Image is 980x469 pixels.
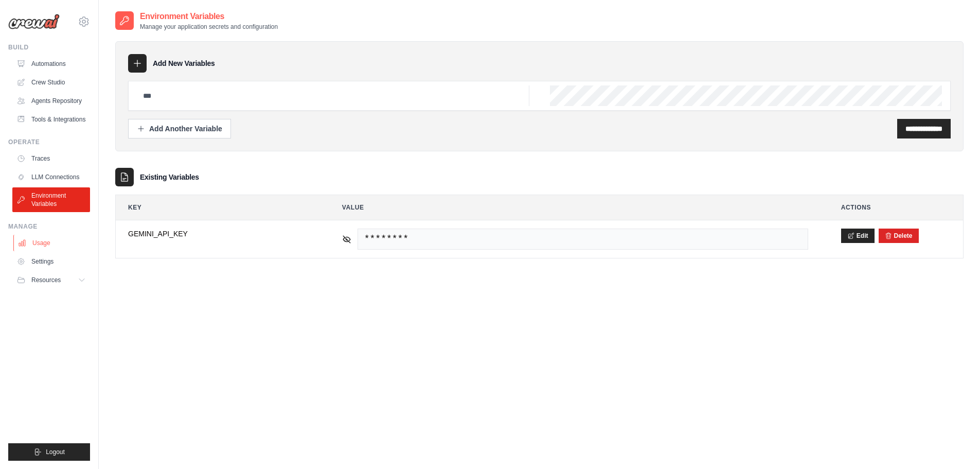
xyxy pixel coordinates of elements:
[12,253,90,270] a: Settings
[885,232,913,240] button: Delete
[128,229,309,239] span: GEMINI_API_KEY
[12,56,90,72] a: Automations
[8,443,90,461] button: Logout
[128,119,231,138] button: Add Another Variable
[8,222,90,231] div: Manage
[12,150,90,167] a: Traces
[12,93,90,109] a: Agents Repository
[137,124,222,134] div: Add Another Variable
[46,448,65,456] span: Logout
[140,172,199,182] h3: Existing Variables
[12,111,90,128] a: Tools & Integrations
[12,74,90,91] a: Crew Studio
[829,195,963,220] th: Actions
[12,169,90,185] a: LLM Connections
[31,276,61,284] span: Resources
[140,10,278,23] h2: Environment Variables
[8,138,90,146] div: Operate
[8,14,60,29] img: Logo
[153,58,215,68] h3: Add New Variables
[8,43,90,51] div: Build
[13,235,91,251] a: Usage
[12,272,90,288] button: Resources
[330,195,821,220] th: Value
[140,23,278,31] p: Manage your application secrets and configuration
[12,187,90,212] a: Environment Variables
[841,229,875,243] button: Edit
[116,195,322,220] th: Key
